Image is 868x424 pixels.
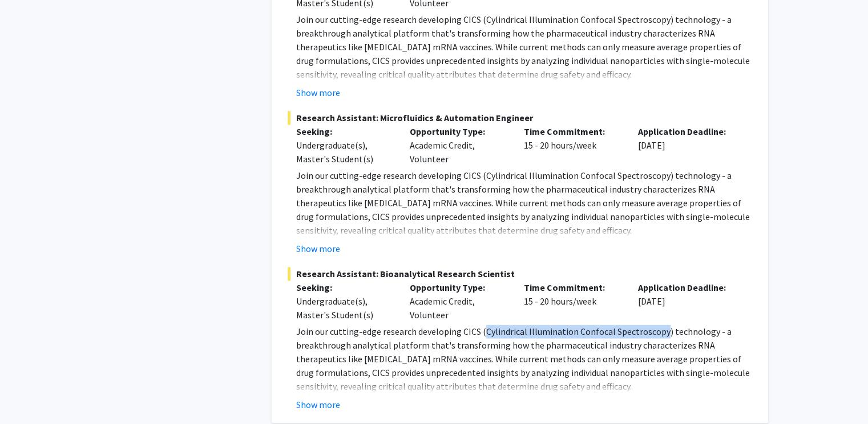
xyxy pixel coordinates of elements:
[515,281,629,322] div: 15 - 20 hours/week
[296,294,393,322] div: Undergraduate(s), Master's Student(s)
[515,125,629,166] div: 15 - 20 hours/week
[296,325,752,393] p: Join our cutting-edge research developing CICS (Cylindrical Illumination Confocal Spectroscopy) t...
[524,125,621,138] p: Time Commitment:
[410,281,507,294] p: Opportunity Type:
[401,281,515,322] div: Academic Credit, Volunteer
[638,281,735,294] p: Application Deadline:
[401,125,515,166] div: Academic Credit, Volunteer
[296,13,752,81] p: Join our cutting-edge research developing CICS (Cylindrical Illumination Confocal Spectroscopy) t...
[296,138,393,166] div: Undergraduate(s), Master's Student(s)
[296,169,752,237] p: Join our cutting-edge research developing CICS (Cylindrical Illumination Confocal Spectroscopy) t...
[9,373,49,415] iframe: Chat
[296,281,393,294] p: Seeking:
[410,125,507,138] p: Opportunity Type:
[288,111,752,125] span: Research Assistant: Microfluidics & Automation Engineer
[296,242,340,255] button: Show more
[629,125,744,166] div: [DATE]
[638,125,735,138] p: Application Deadline:
[629,281,744,322] div: [DATE]
[296,86,340,99] button: Show more
[296,125,393,138] p: Seeking:
[288,267,752,281] span: Research Assistant: Bioanalytical Research Scientist
[296,398,340,411] button: Show more
[524,281,621,294] p: Time Commitment:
